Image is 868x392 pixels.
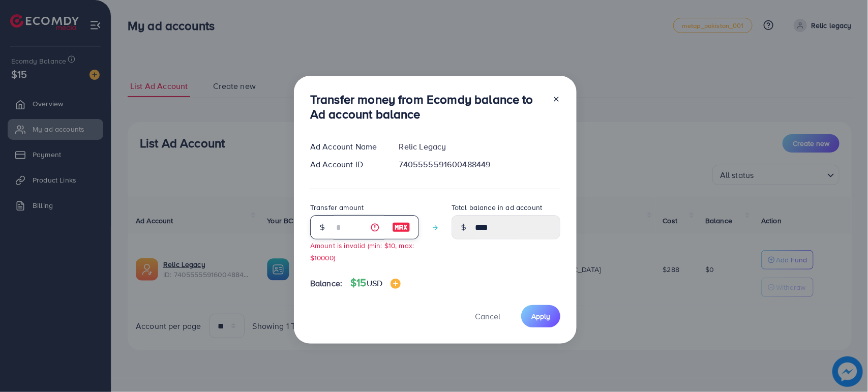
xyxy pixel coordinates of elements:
button: Cancel [462,305,513,327]
div: 7405555591600488449 [391,159,568,170]
button: Apply [521,305,560,327]
img: image [391,279,401,289]
small: Amount is invalid (min: $10, max: $10000) [310,240,414,262]
img: image [392,221,410,233]
label: Transfer amount [310,202,364,213]
label: Total balance in ad account [452,202,542,213]
div: Relic Legacy [391,141,568,153]
div: Ad Account ID [302,159,391,170]
div: Ad Account Name [302,141,391,153]
span: Cancel [475,311,500,322]
span: USD [367,278,382,289]
span: Apply [531,311,550,321]
h4: $15 [350,277,401,289]
span: Balance: [310,278,342,289]
h3: Transfer money from Ecomdy balance to Ad account balance [310,92,544,122]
